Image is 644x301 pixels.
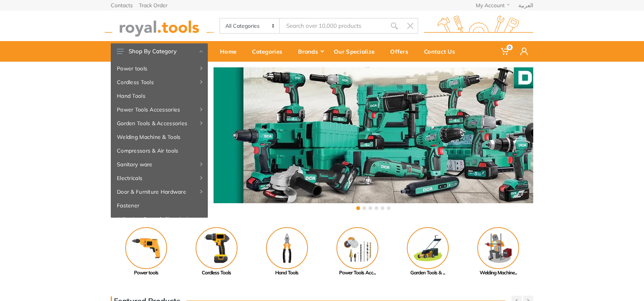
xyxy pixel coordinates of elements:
[125,227,167,269] img: Royal - Power tools
[111,62,208,75] a: Power tools
[111,116,208,130] a: Garden Tools & Accessories
[507,45,513,50] span: 0
[252,227,322,277] a: Hand Tools
[322,227,392,277] a: Power Tools Acc...
[322,269,392,277] div: Power Tools Acc...
[111,43,208,59] button: Shop By Category
[392,269,463,277] div: Garden Tools & ...
[419,41,465,62] a: Contact Us
[111,227,181,277] a: Power tools
[463,269,533,277] div: Welding Machine...
[392,227,463,277] a: Garden Tools & ...
[252,269,322,277] div: Hand Tools
[111,185,208,199] a: Door & Furniture Hardware
[266,227,308,269] img: Royal - Hand Tools
[247,43,293,59] div: Categories
[111,212,208,226] a: Adhesive, Spray & Chemical
[424,16,533,37] img: royal.tools Logo
[407,227,449,269] img: Royal - Garden Tools & Accessories
[139,3,167,8] a: Track Order
[280,18,386,34] input: Site search
[111,3,133,8] a: Contacts
[496,41,515,62] a: 0
[196,227,238,269] img: Royal - Cordless Tools
[477,227,519,269] img: Royal - Welding Machine & Tools
[336,227,378,269] img: Royal - Power Tools Accessories
[215,41,247,62] a: Home
[328,41,385,62] a: Our Specialize
[111,103,208,116] a: Power Tools Accessories
[247,41,293,62] a: Categories
[105,16,214,37] img: royal.tools Logo
[111,199,208,212] a: Fastener
[111,89,208,103] a: Hand Tools
[385,41,419,62] a: Offers
[518,3,533,8] a: العربية
[111,171,208,185] a: Electricals
[293,43,328,59] div: Brands
[385,43,419,59] div: Offers
[111,158,208,171] a: Sanitary ware
[181,269,252,277] div: Cordless Tools
[215,43,247,59] div: Home
[111,130,208,144] a: Welding Machine & Tools
[111,269,181,277] div: Power tools
[111,144,208,158] a: Compressors & Air tools
[419,43,465,59] div: Contact Us
[181,227,252,277] a: Cordless Tools
[463,227,533,277] a: Welding Machine...
[111,75,208,89] a: Cordless Tools
[328,43,385,59] div: Our Specialize
[220,19,280,33] select: Category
